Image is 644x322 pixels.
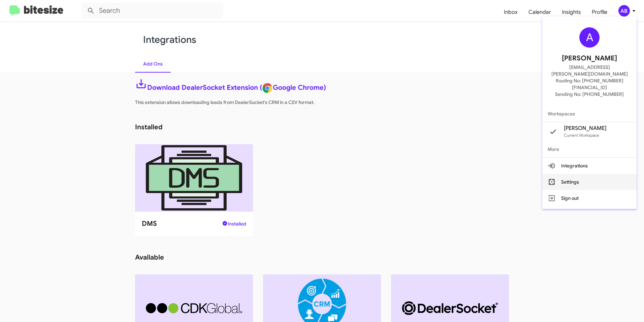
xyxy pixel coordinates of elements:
[542,174,637,190] button: Settings
[562,53,617,64] span: [PERSON_NAME]
[555,91,624,98] span: Sending No: [PHONE_NUMBER]
[579,27,600,48] div: A
[542,141,637,157] span: More
[564,125,606,132] span: [PERSON_NAME]
[542,190,637,206] button: Sign out
[542,106,637,122] span: Workspaces
[564,133,599,138] span: Current Workspace
[542,158,637,174] button: Integrations
[550,77,629,91] span: Routing No: [PHONE_NUMBER][FINANCIAL_ID]
[550,64,629,77] span: [EMAIL_ADDRESS][PERSON_NAME][DOMAIN_NAME]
